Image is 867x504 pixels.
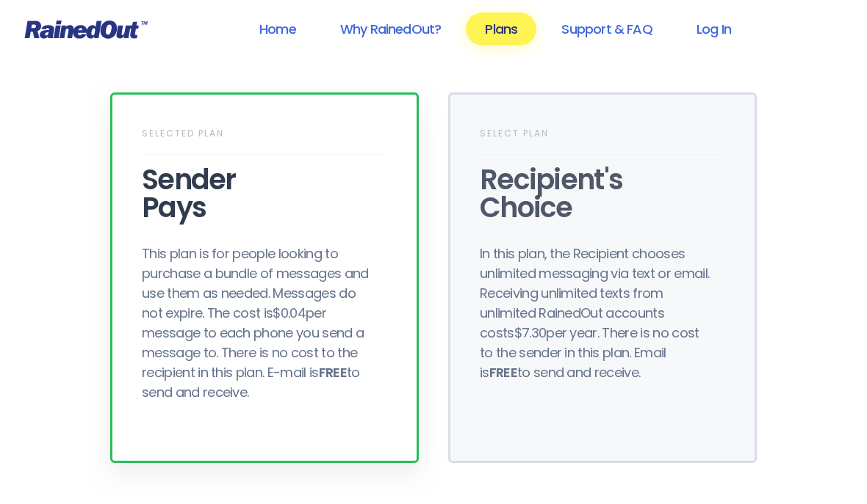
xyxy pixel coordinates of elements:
div: Select PlanRecipient'sChoiceIn this plan, the Recipient chooses unlimited messaging via text or e... [448,92,757,463]
a: Why RainedOut? [321,12,461,45]
div: In this plan, the Recipient chooses unlimited messaging via text or email. Receiving unlimited te... [480,244,715,382]
a: Home [240,12,315,45]
div: Selected Plan [142,124,387,155]
div: Recipient's Choice [480,166,725,222]
a: Support & FAQ [542,12,671,45]
div: This plan is for people looking to purchase a bundle of messages and use them as needed. Messages... [142,244,377,402]
div: Sender Pays [142,166,387,222]
b: FREE [319,363,347,381]
div: Select Plan [480,124,725,155]
b: FREE [489,363,517,381]
a: Plans [466,12,536,45]
a: Log In [677,12,750,45]
div: Selected PlanSenderPaysThis plan is for people looking to purchase a bundle of messages and use t... [110,92,419,463]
